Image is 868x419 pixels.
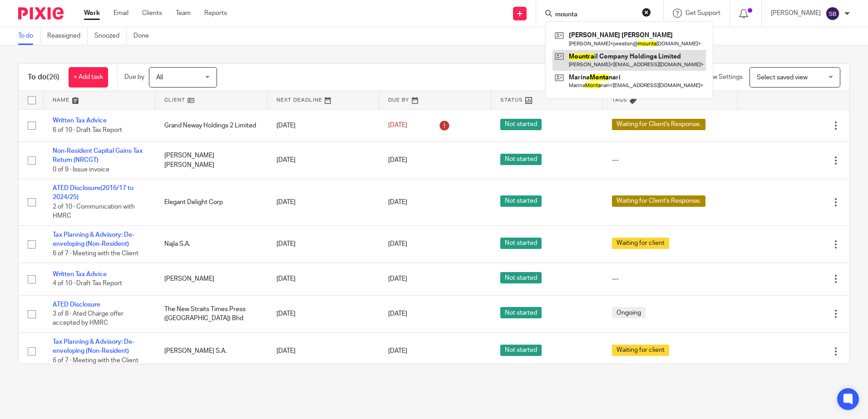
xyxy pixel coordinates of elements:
[47,73,59,81] span: (26)
[53,232,134,247] a: Tax Planning & Advisory: De-enveloping (Non-Resident)
[142,9,162,18] a: Clients
[53,117,107,124] a: Written Tax Advice
[53,166,109,173] span: 0 of 9 · Issue invoice
[612,119,705,130] span: Waiting for Client's Response.
[388,311,407,317] span: [DATE]
[388,157,407,163] span: [DATE]
[500,154,542,165] span: Not started
[612,345,669,356] span: Waiting for client
[267,333,379,370] td: [DATE]
[612,307,646,318] span: Ongoing
[642,8,651,17] button: Clear
[53,280,122,287] span: 4 of 10 · Draft Tax Report
[500,119,542,130] span: Not started
[388,276,407,282] span: [DATE]
[500,307,542,318] span: Not started
[612,97,627,102] span: Tags
[267,109,379,141] td: [DATE]
[53,204,135,219] span: 2 of 10 · Communication with HMRC
[113,9,128,18] a: Email
[53,185,133,200] a: ATED Disclosure(2016/17 to 2024/25)
[388,241,407,247] span: [DATE]
[612,156,728,165] div: ---
[53,127,122,133] span: 6 of 10 · Draft Tax Report
[155,109,267,141] td: Grand Neway Holdings 2 Limited
[53,357,138,364] span: 6 of 7 · Meeting with the Client
[500,345,542,356] span: Not started
[155,333,267,370] td: [PERSON_NAME] S.A.
[155,263,267,295] td: [PERSON_NAME]
[18,27,40,45] a: To do
[18,7,64,19] img: Pixie
[53,250,138,257] span: 6 of 7 · Meeting with the Client
[500,195,542,207] span: Not started
[155,295,267,332] td: The New Straits Times Press ([GEOGRAPHIC_DATA]) Bhd
[84,9,100,18] a: Work
[500,272,542,283] span: Not started
[69,67,108,88] a: + Add task
[53,311,123,326] span: 3 of 8 · Ated Charge offer accepted by HMRC
[156,74,163,81] span: All
[53,271,107,278] a: Written Tax Advice
[388,199,407,205] span: [DATE]
[53,339,134,354] a: Tax Planning & Advisory: De-enveloping (Non-Resident)
[53,302,100,308] a: ATED Disclosure
[704,74,743,80] span: View Settings
[124,73,144,82] p: Due by
[686,10,720,16] span: Get Support
[267,141,379,179] td: [DATE]
[155,179,267,226] td: Elegant Delight Corp
[94,27,127,45] a: Snoozed
[771,9,821,18] p: [PERSON_NAME]
[500,238,542,249] span: Not started
[757,74,808,81] span: Select saved view
[133,27,156,45] a: Done
[155,141,267,179] td: [PERSON_NAME] [PERSON_NAME]
[554,11,636,19] input: Search
[388,348,407,355] span: [DATE]
[612,195,705,207] span: Waiting for Client's Response.
[53,148,143,163] a: Non-Resident Capital Gains Tax Return (NRCGT)
[155,225,267,263] td: Najla S.A.
[388,122,407,129] span: [DATE]
[267,263,379,295] td: [DATE]
[825,6,840,21] img: svg%3E
[28,73,59,82] h1: To do
[267,179,379,226] td: [DATE]
[612,274,728,283] div: ---
[204,9,227,18] a: Reports
[47,27,88,45] a: Reassigned
[612,238,669,249] span: Waiting for client
[176,9,191,18] a: Team
[267,295,379,332] td: [DATE]
[267,225,379,263] td: [DATE]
